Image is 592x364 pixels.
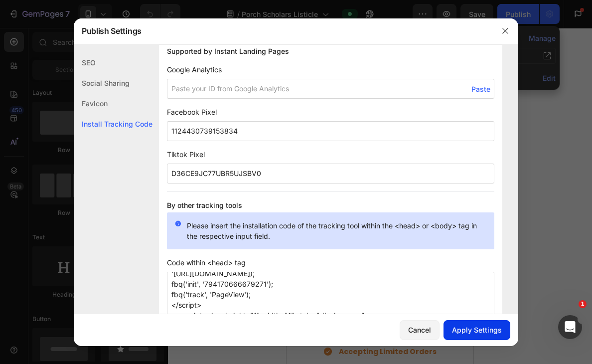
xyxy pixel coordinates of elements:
[167,149,494,160] span: Tiktok Pixel
[5,279,182,314] a: Unlock Your Free Quote Now
[167,164,494,183] input: Paste your ID from Tiktok Pixel
[7,49,106,58] p: Get Your Free Quote [DATE]
[452,325,502,335] div: Apply Settings
[118,42,128,51] p: HRS
[167,64,494,75] span: Google Analytics
[471,84,490,94] span: Paste
[8,196,57,209] strong: Summary:
[74,52,152,73] div: SEO
[74,93,152,114] div: Favicon
[167,257,494,268] span: Code within <head> tag
[39,162,106,182] p: By Last Updated [DATE]
[142,33,152,42] div: 36
[74,73,152,93] div: Social Sharing
[7,26,106,47] p: 🍁 FALL PORCH MAKEOVER🍁
[47,162,106,172] strong: [PERSON_NAME]
[167,46,494,56] h3: Supported by Instant Landing Pages
[74,18,492,44] div: Publish Settings
[52,319,150,329] p: Accepting Limited Orders
[142,42,152,51] p: MIN
[167,200,494,210] h3: By other tracking tools
[118,33,128,42] div: 15
[8,196,178,277] p: Imagine looking at your house while pulling into the driveway and instantly feeling the warmth of...
[187,220,486,241] p: Please insert the installation code of the tracking tool within the <head> or <body> tag in the r...
[167,121,494,141] input: Paste your ID from Facebook Pixel
[7,157,32,187] img: gempages_582740829794206681-337be372-a278-4044-b1d7-5358f1be5705.jpg
[28,289,146,304] p: Unlock Your Free Quote Now
[166,42,176,51] p: SEC
[400,320,440,340] button: Cancel
[166,33,176,42] div: 09
[167,107,494,117] span: Facebook Pixel
[8,85,178,148] p: 3 Reasons to Book PorchMates Before Fall Ends
[74,114,152,134] div: Install Tracking Code
[50,5,117,15] span: iPhone 13 Mini ( 375 px)
[579,300,587,308] span: 1
[558,315,582,339] iframe: Intercom live chat
[167,79,494,99] input: Paste your ID from Google Analytics
[444,320,510,340] button: Apply Settings
[408,325,431,335] div: Cancel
